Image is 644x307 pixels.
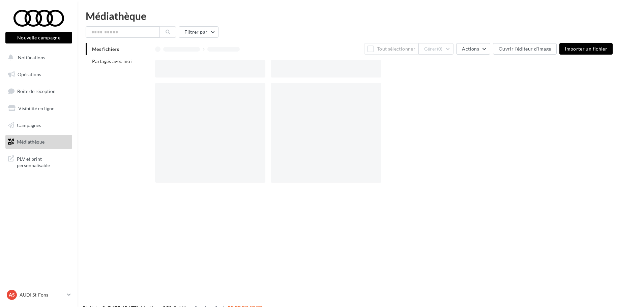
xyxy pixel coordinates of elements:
button: Filtrer par [179,26,218,38]
a: PLV et print personnalisable [4,152,74,172]
span: Visibilité en ligne [18,105,54,111]
span: (0) [437,46,443,52]
a: Boîte de réception [4,84,74,98]
span: Médiathèque [17,139,45,145]
button: Gérer(0) [418,43,454,55]
button: Importer un fichier [559,43,613,55]
button: Nouvelle campagne [5,32,72,43]
span: PLV et print personnalisable [17,154,69,169]
a: Campagnes [4,118,74,132]
span: Partagés avec moi [92,58,132,64]
a: Médiathèque [4,135,74,149]
button: Tout sélectionner [364,43,418,55]
button: Notifications [4,51,71,65]
span: Actions [462,46,479,52]
span: Notifications [18,55,45,60]
div: Médiathèque [86,11,636,21]
button: Actions [456,43,490,55]
a: AS AUDI St-Fons [5,288,72,301]
a: Opérations [4,67,74,82]
span: Mes fichiers [92,46,119,52]
span: Importer un fichier [565,46,607,52]
span: Opérations [18,71,41,77]
span: Campagnes [17,122,41,128]
a: Visibilité en ligne [4,101,74,116]
span: Boîte de réception [17,88,56,94]
p: AUDI St-Fons [20,291,64,298]
button: Ouvrir l'éditeur d'image [493,43,557,55]
span: AS [9,291,15,298]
